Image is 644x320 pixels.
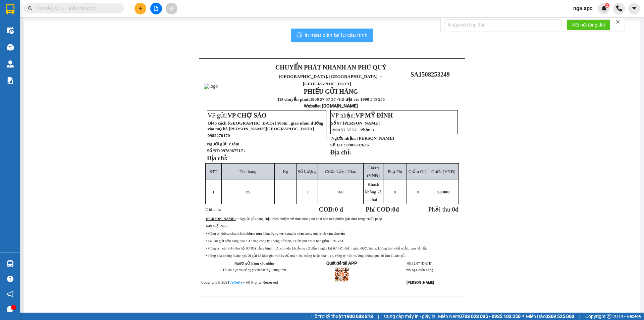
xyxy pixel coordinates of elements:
[220,148,245,153] span: 0978967717 /
[615,19,620,24] span: close
[628,3,640,14] button: caret-down
[335,206,343,213] span: 0 đ
[418,225,426,233] img: logo
[431,169,455,174] span: Cước (VNĐ)
[206,207,221,212] span: Ghi chú:
[606,3,608,8] span: 2
[169,6,174,11] span: aim
[201,280,278,285] span: Copyright © 2021 – All Rights Reserved
[325,169,356,174] span: Cước Lấy / Giao
[277,97,310,102] strong: TĐ chuyển phát:
[616,5,622,11] img: phone-icon
[311,313,373,320] span: Hỗ trợ kỹ thuật:
[207,154,228,162] strong: Địa chỉ:
[283,169,288,174] span: Kg
[367,165,380,178] span: Giá trị (VNĐ)
[601,5,607,11] img: icon-new-feature
[206,254,407,258] span: • Hàng hóa không được người gửi kê khai giá trị đầy đủ mà bị hư hỏng hoặc thất lạc, công ty bồi t...
[378,313,379,320] span: |
[338,189,340,194] span: 0
[545,314,574,319] strong: 0369 525 060
[6,4,14,14] img: logo-vxr
[526,313,574,320] span: Miền Bắc
[437,189,450,194] span: 50.000
[428,206,459,213] span: Phải thu:
[455,206,459,213] span: đ
[208,112,267,119] span: VP gửi:
[384,313,436,320] span: Cung cấp máy in - giấy in:
[338,97,385,102] strong: TĐ đặt vé: 1900 545 555
[366,206,399,213] strong: Phí COD: đ
[222,268,286,272] span: Tôi đã đọc và đồng ý với các nội dung trên
[206,246,427,250] span: • Công ty hoàn tiền thu hộ (COD) bằng hình thức chuyển khoản sau 2 đến 3 ngày kể từ thời điểm gia...
[330,142,345,147] strong: Số ĐT :
[579,313,580,320] span: |
[331,127,374,132] span: 1900 57 57 57 - Phím 3
[212,189,215,194] span: 1
[304,88,358,95] strong: PHIẾU GỬI HÀNG
[7,276,13,282] span: question-circle
[522,315,524,318] span: ⚪️
[305,31,368,39] span: In mẫu biên lai tự cấu hình
[227,112,267,119] span: VP CHỢ SÁO
[11,5,59,27] strong: CHUYỂN PHÁT NHANH AN PHÚ QUÝ
[444,19,561,30] input: Nhập số tổng đài
[411,71,450,78] span: SA1508253249
[326,261,357,266] strong: Quét để tải APP
[459,314,521,319] strong: 0708 023 035 - 0935 103 250
[394,189,396,194] span: 0
[206,217,382,228] span: : • Người gửi hàng chịu trách nhiệm về mọi thông tin khai báo trên phiếu gửi đơn hàng trước pháp ...
[331,121,380,126] span: Số 87 [PERSON_NAME]
[356,112,393,119] span: VP MỸ ĐÌNH
[304,103,320,108] span: Website
[28,6,33,11] span: search
[7,27,14,34] img: warehouse-icon
[7,44,14,51] img: warehouse-icon
[310,97,338,102] strong: 1900 57 57 57 -
[208,133,230,138] span: 0982270170
[406,268,433,272] strong: NV tạo đơn hàng
[7,260,14,267] img: warehouse-icon
[37,5,116,12] input: Tìm tên, số ĐT hoặc mã đơn
[246,189,250,194] span: tp
[338,189,343,194] span: /0
[407,262,432,265] span: 08:32:07 [DATE]
[388,169,402,174] span: Phụ Phí
[154,6,158,11] span: file-add
[417,189,419,194] span: 0
[346,142,369,147] span: 0987597636
[438,313,521,320] span: Miền Nam
[138,6,143,11] span: plus
[631,5,637,11] span: caret-down
[207,141,228,146] strong: Người gửi:
[344,314,373,319] strong: 1900 633 818
[275,64,386,71] strong: CHUYỂN PHÁT NHANH AN PHÚ QUÝ
[572,21,605,29] span: Kết nối tổng đài
[206,217,235,221] strong: [PERSON_NAME]
[331,112,393,119] span: VP nhận:
[7,77,14,84] img: solution-icon
[307,189,309,194] span: 1
[210,169,218,174] span: STT
[239,169,256,174] span: Tên hàng
[330,149,351,156] strong: Địa chỉ:
[10,29,60,51] span: [GEOGRAPHIC_DATA], [GEOGRAPHIC_DATA] ↔ [GEOGRAPHIC_DATA]
[208,121,323,131] span: Ql46 cách [GEOGRAPHIC_DATA] 100m , giao nhau đường vào mộ bà [PERSON_NAME][GEOGRAPHIC_DATA]
[365,182,381,202] span: Khách không kê khai
[568,4,598,12] span: nga.apq
[229,280,243,285] a: VeXeRe
[567,19,610,30] button: Kết nối tổng đài
[605,3,609,8] sup: 2
[408,169,426,174] span: Giảm Giá
[452,206,455,213] span: 0
[206,232,345,235] span: • Công ty không chịu trách nhiệm nếu hàng động vật sống bị chết trong quá trình vận chuyển
[3,36,9,70] img: logo
[7,60,14,67] img: warehouse-icon
[135,3,146,14] button: plus
[206,239,344,243] span: • Sau 48 giờ nếu hàng hóa hư hỏng công ty không đền bù, Cước phí chưa bao gồm 10% VAT.
[416,79,445,108] img: qr-code
[304,103,358,108] strong: : [DOMAIN_NAME]
[407,280,434,285] strong: [PERSON_NAME]
[357,136,394,141] span: [PERSON_NAME]
[298,169,317,174] span: Số Lượng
